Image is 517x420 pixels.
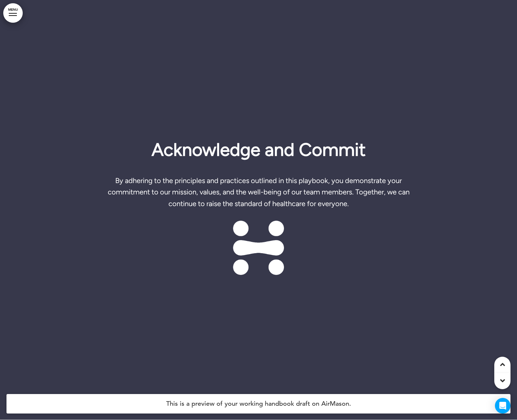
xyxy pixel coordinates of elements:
span: By adhering to the principles and practices outlined in this playbook, you demonstrate your commi... [108,176,410,208]
a: MENU [3,3,23,23]
img: 1720203766298-Included_Logomark_Hug_WHITE_Screen.png [233,221,284,275]
span: Acknowledge and Commit [152,139,366,160]
div: Open Intercom Messenger [495,398,511,414]
h4: This is a preview of your working handbook draft on AirMason. [6,394,511,414]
